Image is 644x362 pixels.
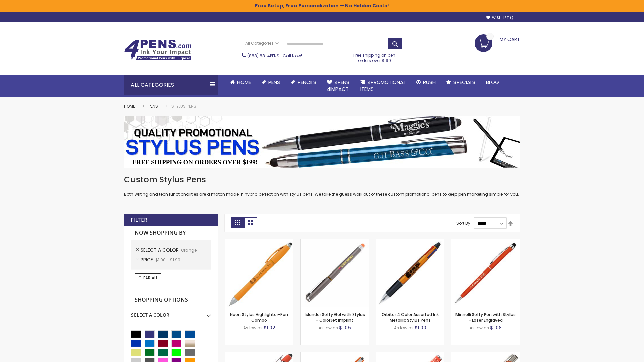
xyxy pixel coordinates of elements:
[423,79,436,86] span: Rush
[131,216,147,224] strong: Filter
[360,79,406,93] span: 4PROMOTIONAL ITEMS
[225,75,256,90] a: Home
[264,324,275,331] span: $1.02
[339,324,351,331] span: $1.05
[376,239,444,307] img: Orbitor 4 Color Assorted Ink Metallic Stylus Pens-Orange
[124,116,520,168] img: Stylus Pens
[285,75,322,90] a: Pencils
[305,312,365,323] a: Islander Softy Gel with Stylus - ColorJet Imprint
[490,324,502,331] span: $1.08
[481,75,504,90] a: Blog
[245,41,279,46] span: All Categories
[247,53,279,59] a: (888) 88-4PENS
[131,293,211,307] strong: Shopping Options
[486,79,499,86] span: Blog
[171,103,196,109] strong: Stylus Pens
[486,15,513,20] a: Wishlist
[319,325,338,331] span: As low as
[451,352,520,358] a: Tres-Chic Softy Brights with Stylus Pen - Laser-Orange
[131,226,211,240] strong: Now Shopping by
[455,312,516,323] a: Minnelli Softy Pen with Stylus - Laser Engraved
[225,239,293,244] a: Neon Stylus Highlighter-Pen Combo-Orange
[301,352,369,358] a: Avendale Velvet Touch Stylus Gel Pen-Orange
[247,53,302,59] span: - Call Now!
[141,256,155,263] span: Price
[415,324,426,331] span: $1.00
[149,103,158,109] a: Pens
[301,239,369,307] img: Islander Softy Gel with Stylus - ColorJet Imprint-Orange
[451,239,520,244] a: Minnelli Softy Pen with Stylus - Laser Engraved-Orange
[456,220,470,226] label: Sort By
[298,79,316,86] span: Pencils
[355,75,411,97] a: 4PROMOTIONALITEMS
[225,239,293,307] img: Neon Stylus Highlighter-Pen Combo-Orange
[394,325,414,331] span: As low as
[242,38,282,49] a: All Categories
[346,50,403,63] div: Free shipping on pen orders over $199
[411,75,441,90] a: Rush
[124,39,191,61] img: 4Pens Custom Pens and Promotional Products
[268,79,280,86] span: Pens
[441,75,481,90] a: Specials
[322,75,355,97] a: 4Pens4impact
[451,239,520,307] img: Minnelli Softy Pen with Stylus - Laser Engraved-Orange
[155,257,180,263] span: $1.00 - $1.99
[124,103,135,109] a: Home
[453,79,475,86] span: Specials
[256,75,285,90] a: Pens
[231,217,244,228] strong: Grid
[376,352,444,358] a: Marin Softy Pen with Stylus - Laser Engraved-Orange
[135,273,161,283] a: Clear All
[141,247,181,253] span: Select A Color
[124,75,218,95] div: All Categories
[237,79,251,86] span: Home
[327,79,350,93] span: 4Pens 4impact
[225,352,293,358] a: 4P-MS8B-Orange
[131,307,211,318] div: Select A Color
[470,325,489,331] span: As low as
[243,325,263,331] span: As low as
[230,312,288,323] a: Neon Stylus Highlighter-Pen Combo
[124,174,520,197] div: Both writing and tech functionalities are a match made in hybrid perfection with stylus pens. We ...
[301,239,369,244] a: Islander Softy Gel with Stylus - ColorJet Imprint-Orange
[181,247,197,253] span: Orange
[124,174,520,185] h1: Custom Stylus Pens
[376,239,444,244] a: Orbitor 4 Color Assorted Ink Metallic Stylus Pens-Orange
[382,312,439,323] a: Orbitor 4 Color Assorted Ink Metallic Stylus Pens
[138,275,158,281] span: Clear All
